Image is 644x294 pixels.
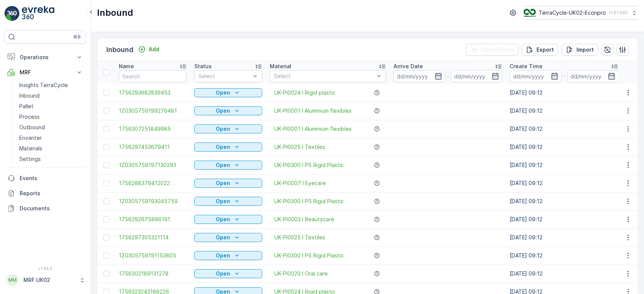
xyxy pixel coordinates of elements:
[119,270,187,277] a: 1756302189131278
[194,269,262,278] button: Open
[103,162,109,168] div: Toggle Row Selected
[119,107,187,115] a: 1Z0305759199276481
[97,7,133,19] p: Inbound
[576,46,594,54] p: Import
[119,216,187,223] span: 1756292675896191
[194,106,262,115] button: Open
[506,84,622,102] td: [DATE] 09:12
[216,198,230,205] p: Open
[274,125,352,133] a: UK-PI0001 I Aluminium flexibles
[119,252,187,259] a: 1Z0305759191153805
[274,161,344,169] span: UK-PI0300 I PS Rigid Plastic
[119,179,187,187] a: 1756288379412022
[16,154,86,164] a: Settings
[103,180,109,186] div: Toggle Row Selected
[274,143,325,151] a: UK-PI0025 I Textiles
[119,70,187,82] input: Search
[194,124,262,133] button: Open
[5,171,86,186] a: Events
[274,252,344,259] a: UK-PI0300 I PS Rigid Plastic
[481,46,514,54] p: Clear Filters
[506,156,622,174] td: [DATE] 09:12
[149,46,159,53] p: Add
[561,44,598,56] button: Import
[103,144,109,150] div: Toggle Row Selected
[5,65,86,80] button: MRF
[506,174,622,192] td: [DATE] 09:12
[103,90,109,96] div: Toggle Row Selected
[274,179,326,187] span: UK-PI0007 I Eyecare
[103,234,109,240] div: Toggle Row Selected
[510,70,561,82] input: dd/mm/yyyy
[274,72,374,80] p: Select
[103,253,109,259] div: Toggle Row Selected
[216,179,230,187] p: Open
[216,143,230,151] p: Open
[274,234,325,241] a: UK-PI0025 I Textiles
[524,9,536,17] img: terracycle_logo_wKaHoWT.png
[194,88,262,97] button: Open
[274,216,334,223] a: UK-PI0003 I Beautycare
[103,271,109,277] div: Toggle Row Selected
[506,247,622,265] td: [DATE] 09:12
[103,108,109,114] div: Toggle Row Selected
[466,44,518,56] button: Clear Filters
[194,179,262,188] button: Open
[119,198,187,205] a: 1Z0305759193045759
[609,10,627,16] p: ( +01:00 )
[524,6,638,20] button: TerraCycle-UK02-Econpro(+01:00)
[19,134,42,142] p: Envanter
[119,161,187,169] span: 1Z0305759197130293
[119,89,187,96] a: 1756293682839453
[16,90,86,101] a: Inbound
[16,133,86,143] a: Envanter
[216,216,230,223] p: Open
[23,276,75,284] p: MRF.UK02
[194,251,262,260] button: Open
[119,63,134,70] p: Name
[274,107,352,115] a: UK-PI0001 I Aluminium flexibles
[19,81,68,89] p: Insights TerraCycle
[216,89,230,96] p: Open
[198,72,251,80] p: Select
[216,107,230,115] p: Open
[119,125,187,133] span: 1756307251849985
[194,63,212,70] p: Status
[119,234,187,241] a: 1756297305321114
[216,234,230,241] p: Open
[216,270,230,277] p: Open
[5,266,86,271] span: v 1.49.0
[216,252,230,259] p: Open
[274,270,328,277] a: UK-PI0020 I Oral care
[19,103,34,110] p: Pallet
[119,143,187,151] a: 1756297453679411
[16,112,86,122] a: Process
[563,72,566,81] p: -
[194,197,262,206] button: Open
[270,63,291,70] p: Material
[510,63,543,70] p: Create Time
[20,69,71,76] p: MRF
[506,102,622,120] td: [DATE] 09:12
[274,198,344,205] a: UK-PI0300 I PS Rigid Plastic
[506,265,622,283] td: [DATE] 09:12
[135,45,162,54] button: Add
[5,6,20,21] img: logo
[274,89,335,96] a: UK-PI0024 I Rigid plastic
[19,113,40,121] p: Process
[19,155,41,163] p: Settings
[19,145,42,152] p: Materials
[16,122,86,133] a: Outbound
